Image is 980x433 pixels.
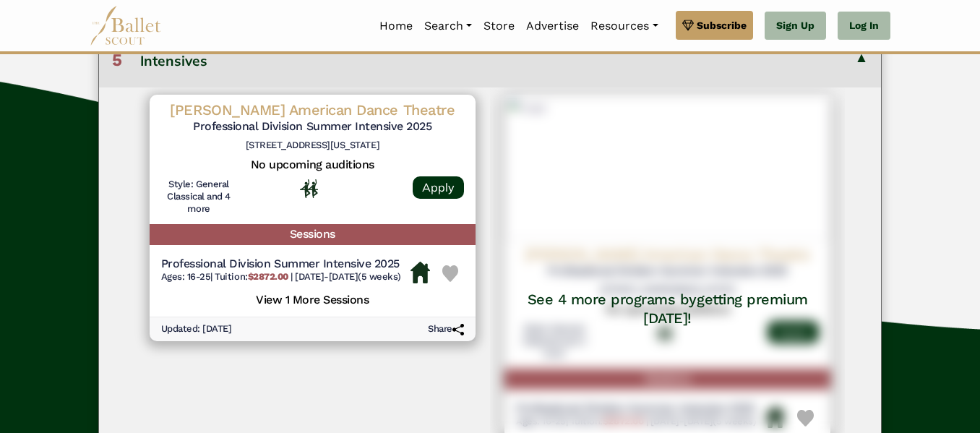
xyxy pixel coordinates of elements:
h5: Professional Division Summer Intensive 2025 [161,257,401,272]
span: Ages: 16-25 [161,271,211,282]
a: Search [418,11,478,41]
h5: Professional Division Summer Intensive 2025 [161,119,464,134]
a: Home [374,11,418,41]
span: Subscribe [697,17,747,33]
a: Store [478,11,520,41]
span: 5 [112,50,122,70]
h6: Updated: [DATE] [161,323,232,335]
h5: Sessions [150,224,476,245]
img: Housing Available [411,262,430,283]
h4: See 4 more programs by [513,290,822,327]
h6: Style: General Classical and 4 more [161,179,237,215]
a: Resources [585,11,663,41]
span: Tuition: [215,271,291,282]
b: $2872.00 [248,271,288,282]
img: In Person [300,179,318,198]
img: gem.svg [682,17,694,33]
h6: Share [428,323,464,335]
a: Subscribe [676,11,753,40]
a: Log In [838,12,890,40]
button: 5Intensives [99,33,882,87]
a: getting premium [DATE]! [643,291,807,327]
img: Heart [442,265,459,282]
h5: View 1 More Sessions [161,289,464,308]
h6: | | [161,271,401,283]
h5: No upcoming auditions [161,158,464,173]
h4: [PERSON_NAME] American Dance Theatre [161,100,464,119]
a: Sign Up [765,12,826,40]
a: Apply [413,176,464,199]
a: Advertise [520,11,585,41]
img: Heart [797,410,814,426]
span: [DATE]-[DATE] (5 weeks) [295,271,400,282]
h6: [STREET_ADDRESS][US_STATE] [161,140,464,152]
